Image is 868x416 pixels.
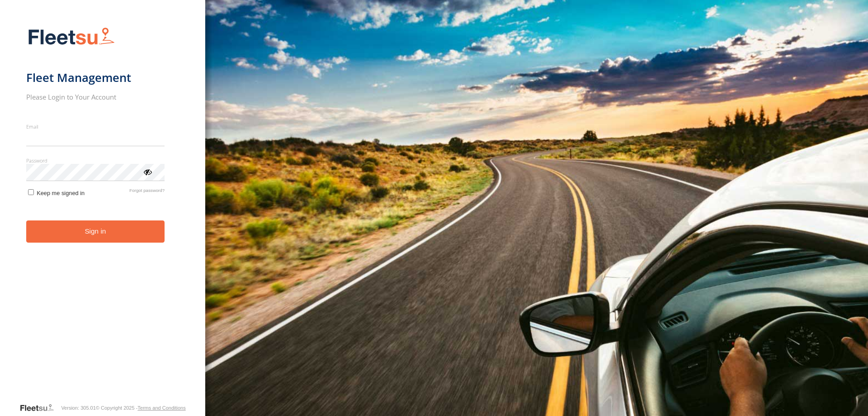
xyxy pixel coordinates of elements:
[26,92,165,101] h2: Please Login to Your Account
[143,167,152,176] div: ViewPassword
[137,405,185,411] a: Terms and Conditions
[28,189,34,195] input: Keep me signed in
[26,25,117,48] img: Fleetsu
[96,405,186,411] div: © Copyright 2025 -
[26,22,179,402] form: main
[37,190,85,196] span: Keep me signed in
[129,188,165,196] a: Forgot password?
[19,403,61,412] a: Visit our Website
[26,220,165,243] button: Sign in
[61,405,95,411] div: Version: 305.01
[26,157,165,164] label: Password
[26,70,165,85] h1: Fleet Management
[26,123,165,130] label: Email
